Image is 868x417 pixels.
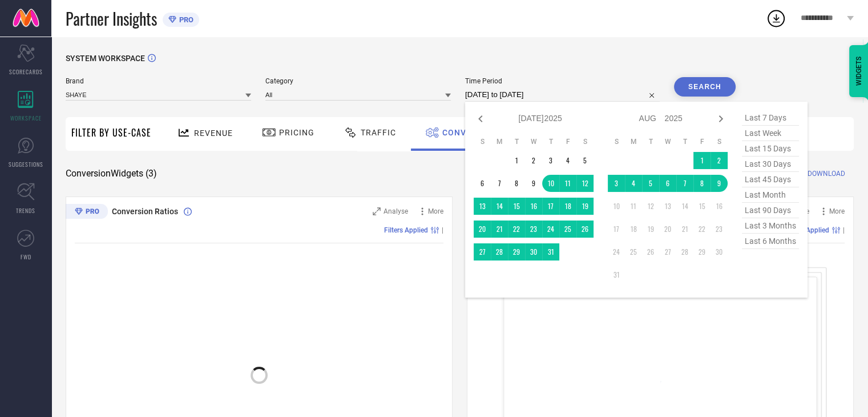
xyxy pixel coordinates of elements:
[474,137,491,146] th: Sunday
[508,137,525,146] th: Tuesday
[508,220,525,238] td: Tue Jul 22 2025
[176,15,193,24] span: PRO
[474,112,487,126] div: Previous month
[525,198,542,215] td: Wed Jul 16 2025
[265,77,451,85] span: Category
[428,207,443,215] span: More
[542,198,559,215] td: Thu Jul 17 2025
[693,175,710,192] td: Fri Aug 08 2025
[693,198,710,215] td: Fri Aug 15 2025
[693,243,710,260] td: Fri Aug 29 2025
[474,243,491,260] td: Sun Jul 27 2025
[66,54,145,63] span: SYSTEM WORKSPACE
[642,198,659,215] td: Tue Aug 12 2025
[576,175,594,192] td: Sat Jul 12 2025
[625,243,642,260] td: Mon Aug 25 2025
[676,198,693,215] td: Thu Aug 14 2025
[194,129,233,138] span: Revenue
[608,220,625,238] td: Sun Aug 17 2025
[608,266,625,283] td: Sun Aug 31 2025
[21,252,31,261] span: FWD
[491,175,508,192] td: Mon Jul 07 2025
[742,110,799,126] span: last 7 days
[525,220,542,238] td: Wed Jul 23 2025
[16,206,35,215] span: TRENDS
[608,198,625,215] td: Sun Aug 10 2025
[676,243,693,260] td: Thu Aug 28 2025
[659,220,676,238] td: Wed Aug 20 2025
[474,220,491,238] td: Sun Jul 20 2025
[642,220,659,238] td: Tue Aug 19 2025
[766,8,786,29] div: Open download list
[71,126,151,139] span: Filter By Use-Case
[608,243,625,260] td: Sun Aug 24 2025
[559,198,576,215] td: Fri Jul 18 2025
[542,152,559,169] td: Thu Jul 03 2025
[693,152,710,169] td: Fri Aug 01 2025
[508,175,525,192] td: Tue Jul 08 2025
[693,220,710,238] td: Fri Aug 22 2025
[576,152,594,169] td: Sat Jul 05 2025
[279,128,314,137] span: Pricing
[361,128,396,137] span: Traffic
[66,7,157,30] span: Partner Insights
[525,243,542,260] td: Wed Jul 30 2025
[465,88,660,102] input: Select time period
[542,220,559,238] td: Thu Jul 24 2025
[384,226,428,234] span: Filters Applied
[9,160,43,169] span: SUGGESTIONS
[559,152,576,169] td: Fri Jul 04 2025
[10,114,42,122] span: WORKSPACE
[442,128,498,137] span: Conversion
[559,220,576,238] td: Fri Jul 25 2025
[491,243,508,260] td: Mon Jul 28 2025
[508,152,525,169] td: Tue Jul 01 2025
[676,175,693,192] td: Thu Aug 07 2025
[465,77,660,85] span: Time Period
[714,112,728,126] div: Next month
[742,157,799,172] span: last 30 days
[576,137,594,146] th: Saturday
[625,175,642,192] td: Mon Aug 04 2025
[676,137,693,146] th: Thursday
[542,175,559,192] td: Thu Jul 10 2025
[491,220,508,238] td: Mon Jul 21 2025
[710,243,728,260] td: Sat Aug 30 2025
[710,137,728,146] th: Saturday
[508,198,525,215] td: Tue Jul 15 2025
[642,243,659,260] td: Tue Aug 26 2025
[576,220,594,238] td: Sat Jul 26 2025
[693,137,710,146] th: Friday
[625,198,642,215] td: Mon Aug 11 2025
[659,243,676,260] td: Wed Aug 27 2025
[659,175,676,192] td: Wed Aug 06 2025
[525,175,542,192] td: Wed Jul 09 2025
[710,152,728,169] td: Sat Aug 02 2025
[710,220,728,238] td: Sat Aug 23 2025
[525,152,542,169] td: Wed Jul 02 2025
[474,175,491,192] td: Sun Jul 06 2025
[742,234,799,249] span: last 6 months
[625,137,642,146] th: Monday
[710,175,728,192] td: Sat Aug 09 2025
[742,203,799,218] span: last 90 days
[808,168,845,179] span: DOWNLOAD
[559,137,576,146] th: Friday
[576,198,594,215] td: Sat Jul 19 2025
[608,137,625,146] th: Sunday
[674,77,736,97] button: Search
[742,218,799,234] span: last 3 months
[491,198,508,215] td: Mon Jul 14 2025
[659,198,676,215] td: Wed Aug 13 2025
[474,198,491,215] td: Sun Jul 13 2025
[525,137,542,146] th: Wednesday
[508,243,525,260] td: Tue Jul 29 2025
[66,77,251,85] span: Brand
[608,175,625,192] td: Sun Aug 03 2025
[112,207,178,216] span: Conversion Ratios
[742,187,799,203] span: last month
[66,204,108,221] div: Premium
[829,207,845,215] span: More
[66,168,157,179] span: Conversion Widgets ( 3 )
[710,198,728,215] td: Sat Aug 16 2025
